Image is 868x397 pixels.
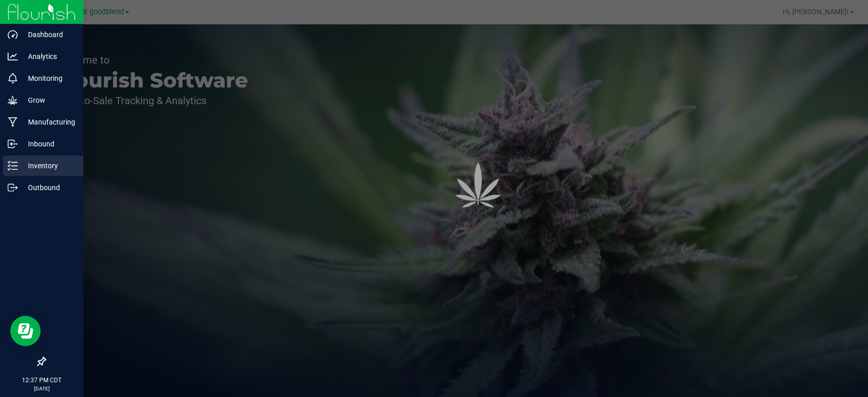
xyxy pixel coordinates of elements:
[8,29,18,40] inline-svg: Dashboard
[8,139,18,149] inline-svg: Inbound
[18,28,79,41] p: Dashboard
[18,181,79,194] p: Outbound
[18,72,79,84] p: Monitoring
[18,138,79,150] p: Inbound
[8,161,18,171] inline-svg: Inventory
[18,94,79,106] p: Grow
[10,316,41,346] iframe: Resource center
[18,116,79,128] p: Manufacturing
[5,385,79,392] p: [DATE]
[8,182,18,193] inline-svg: Outbound
[8,51,18,62] inline-svg: Analytics
[8,73,18,83] inline-svg: Monitoring
[18,160,79,172] p: Inventory
[5,376,79,385] p: 12:37 PM CDT
[8,95,18,105] inline-svg: Grow
[8,117,18,127] inline-svg: Manufacturing
[18,50,79,63] p: Analytics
